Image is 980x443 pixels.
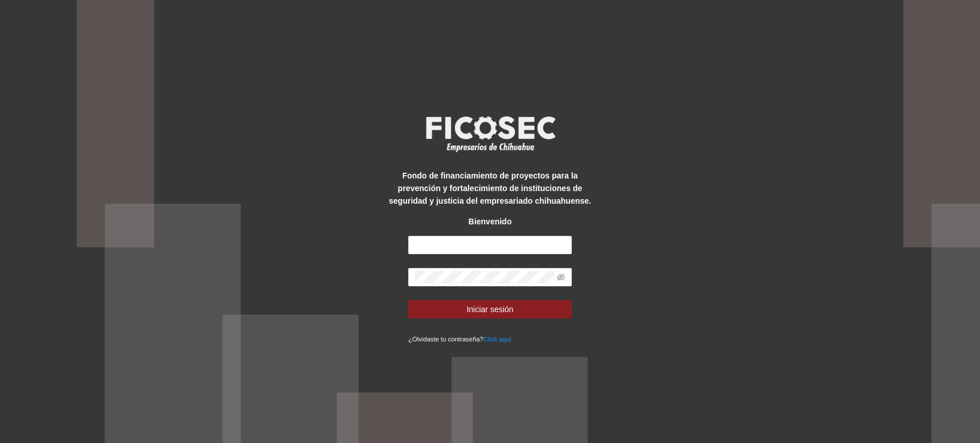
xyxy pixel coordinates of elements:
button: Iniciar sesión [408,300,572,318]
strong: Bienvenido [468,217,512,226]
small: ¿Olvidaste tu contraseña? [408,336,511,343]
span: eye-invisible [557,273,565,281]
span: Iniciar sesión [467,303,514,316]
a: Click aqui [483,336,512,343]
img: logo [419,112,562,155]
strong: Fondo de financiamiento de proyectos para la prevención y fortalecimiento de instituciones de seg... [389,171,591,205]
